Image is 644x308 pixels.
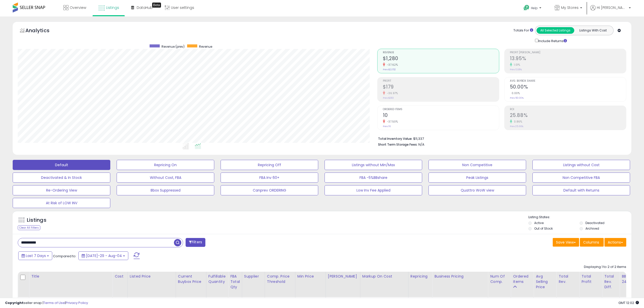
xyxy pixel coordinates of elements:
span: My Stores [561,5,579,10]
div: Comp. Price Threshold [267,274,293,284]
button: Bbox Suppressed [117,185,214,195]
span: Profit [PERSON_NAME] [510,51,626,54]
label: Active [534,221,544,225]
span: Revenue [199,44,212,49]
div: Num of Comp. [490,274,509,284]
i: Get Help [523,5,530,11]
div: FBA Total Qty [230,274,240,290]
div: Supplier [244,274,263,279]
button: FBA -5%BBshare [325,173,422,183]
div: seller snap | | [5,301,88,305]
small: -36.97% [385,91,398,95]
div: Current Buybox Price [178,274,204,284]
div: Fulfillable Quantity [208,274,226,284]
h2: 10 [383,112,499,119]
div: Min Price [297,274,324,279]
button: Columns [580,238,604,247]
button: At Risk of LOW INV [13,198,110,208]
h2: $179 [383,84,499,91]
button: Default [13,160,110,170]
button: Non Competitive [428,160,526,170]
h2: 25.88% [510,112,626,119]
span: DataHub [137,5,153,10]
small: Prev: $283 [383,96,394,99]
button: Save View [553,238,579,247]
div: Tooltip anchor [152,3,161,8]
div: Ordered Items [513,274,531,284]
span: Overview [70,5,86,10]
button: Non Competitive FBA [532,173,630,183]
span: Listings [106,5,119,10]
button: Repricing On [117,160,214,170]
h2: 50.00% [510,84,626,91]
small: 1.01% [512,63,520,67]
b: Total Inventory Value: [378,136,413,141]
button: Quattro WoW view [428,185,526,195]
h5: Analytics [25,27,59,35]
label: Deactivated [585,221,604,225]
button: Default with Returns [532,185,630,195]
div: Include Returns [531,38,573,44]
div: Total Rev. Diff. [604,274,617,290]
label: Archived [585,226,599,231]
th: The percentage added to the cost of goods (COGS) that forms the calculator for Min & Max prices. [360,272,408,297]
label: Out of Stock [534,226,553,231]
small: Prev: 13.81% [510,68,522,71]
a: Hi [PERSON_NAME] [590,5,631,16]
span: ROI [510,108,626,111]
strong: Copyright [5,300,24,305]
button: Listings without Min/Max [325,160,422,170]
small: 0.00% [510,91,520,95]
button: Actions [604,238,626,247]
a: Terms of Use [43,300,65,305]
small: Prev: 16 [383,125,391,128]
small: -37.62% [385,63,398,67]
div: Listed Price [130,274,174,279]
span: Columns [583,240,599,245]
button: FBA Inv 60+ [221,173,318,183]
span: [DATE]-29 - Aug-04 [86,253,122,258]
div: Totals For [513,28,533,33]
button: Last 7 Days [18,251,52,260]
button: Low Inv Fee Applied [325,185,422,195]
th: CSV column name: cust_attr_1_Supplier [242,272,265,297]
span: Hi [PERSON_NAME] [597,5,627,10]
button: Deactivated & In Stock [13,173,110,183]
div: Avg Selling Price [536,274,554,290]
h2: 13.95% [510,56,626,62]
div: Cost [115,274,126,279]
button: Peak Listings [428,173,526,183]
a: Help [520,1,546,16]
small: 0.86% [512,120,522,124]
p: Listing States: [528,215,631,220]
button: Listings With Cost [574,27,612,34]
span: Revenue (prev) [162,44,185,49]
li: $11,337 [378,135,623,141]
b: Short Term Storage Fees: [378,142,418,147]
button: [DATE]-29 - Aug-04 [78,251,128,260]
h2: $1,280 [383,56,499,62]
span: Ordered Items [383,108,499,111]
div: Clear All Filters [18,225,40,230]
div: Total Profit [581,274,600,284]
button: Filters [186,238,205,247]
div: Repricing [410,274,430,279]
div: Total Rev. [559,274,577,284]
button: Without Cost, FBA [117,173,214,183]
div: Markup on Cost [362,274,406,279]
span: Help [531,6,538,10]
span: Revenue [383,51,499,54]
small: Prev: 25.66% [510,125,523,128]
div: [PERSON_NAME] [328,274,358,279]
span: Compared to: [53,254,76,259]
button: Re-Ordering View [13,185,110,195]
div: BB Share 24h. [622,274,640,284]
small: Prev: 50.00% [510,96,524,99]
a: Privacy Policy [66,300,88,305]
small: Prev: $2,052 [383,68,396,71]
button: Repricing Off [221,160,318,170]
button: All Selected Listings [536,27,574,34]
small: -37.50% [385,120,398,124]
div: Displaying 1 to 2 of 2 items [584,265,626,269]
span: N/A [418,142,424,147]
